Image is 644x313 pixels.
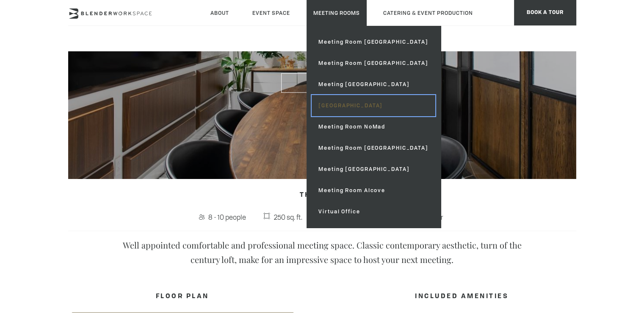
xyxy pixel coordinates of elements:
[68,187,576,204] h4: The Room
[312,180,435,201] a: Meeting Room Alcove
[272,210,304,224] span: 250 sq. ft.
[281,73,363,93] a: Book Now
[312,159,435,180] a: Meeting [GEOGRAPHIC_DATA]
[312,31,435,53] a: Meeting Room [GEOGRAPHIC_DATA]
[312,201,435,222] a: Virtual Office
[312,116,435,137] a: Meeting Room NoMad
[312,53,435,74] a: Meeting Room [GEOGRAPHIC_DATA]
[400,210,445,224] span: $100 per hour
[111,238,534,267] p: Well appointed comfortable and professional meeting space. Classic contemporary aesthetic, turn o...
[348,289,576,305] h4: INCLUDED AMENITIES
[312,137,435,159] a: Meeting Room [GEOGRAPHIC_DATA]
[68,289,297,305] h4: FLOOR PLAN
[312,95,435,116] a: [GEOGRAPHIC_DATA]
[206,210,248,224] span: 8 - 10 people
[312,74,435,95] a: Meeting [GEOGRAPHIC_DATA]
